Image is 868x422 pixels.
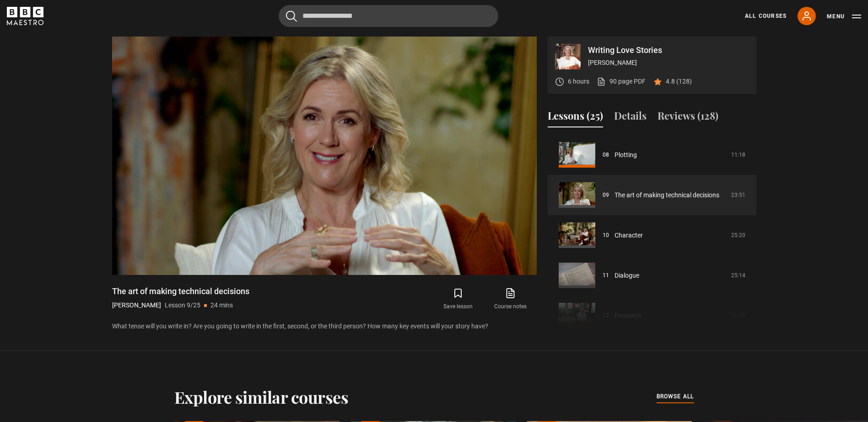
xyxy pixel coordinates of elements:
[7,7,43,25] svg: BBC Maestro
[614,108,647,127] button: Details
[615,190,719,200] a: The art of making technical decisions
[484,286,536,312] a: Course notes
[588,58,749,68] p: [PERSON_NAME]
[112,301,161,310] p: [PERSON_NAME]
[615,150,637,160] a: Plotting
[432,286,484,312] button: Save lesson
[548,108,603,127] button: Lessons (25)
[112,286,249,297] h1: The art of making technical decisions
[745,12,787,20] a: All Courses
[210,301,233,310] p: 24 mins
[279,5,498,27] input: Search
[658,108,718,127] button: Reviews (128)
[568,77,589,86] p: 6 hours
[112,322,537,331] p: What tense will you write in? Are you going to write in the first, second, or the third person? H...
[286,11,297,22] button: Submit the search query
[657,392,694,401] span: browse all
[615,231,643,240] a: Character
[615,271,639,280] a: Dialogue
[666,77,692,86] p: 4.8 (128)
[597,77,646,86] a: 90 page PDF
[165,301,200,310] p: Lesson 9/25
[174,387,349,406] h2: Explore similar courses
[657,392,694,402] a: browse all
[112,37,537,275] video-js: Video Player
[827,12,861,21] button: Toggle navigation
[588,46,749,54] p: Writing Love Stories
